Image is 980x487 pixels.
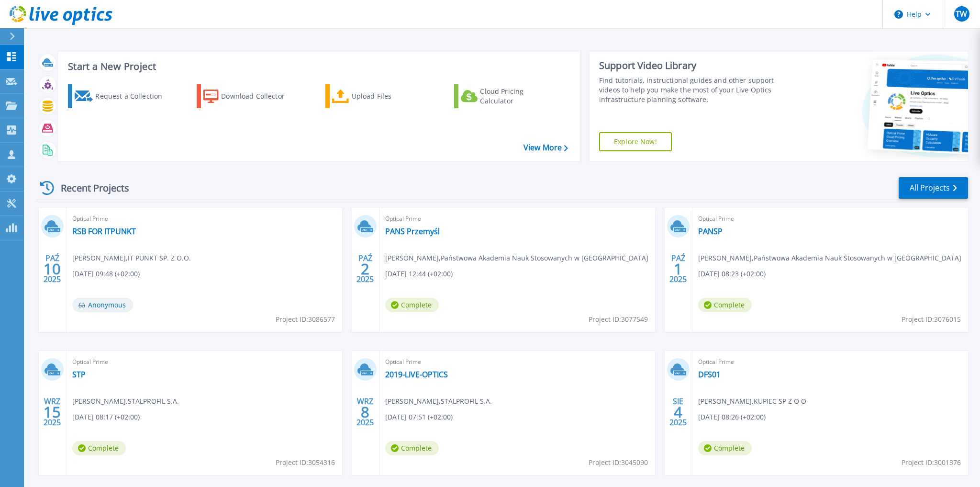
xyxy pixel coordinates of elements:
[674,265,682,273] span: 1
[72,227,136,236] a: RSB FOR ITPUNKT
[385,357,649,367] span: Optical Prime
[352,87,428,106] div: Upload Files
[276,314,335,325] span: Project ID: 3086577
[72,412,140,422] span: [DATE] 08:17 (+02:00)
[72,298,133,312] span: Anonymous
[523,143,568,152] a: View More
[385,253,648,263] span: [PERSON_NAME] , Państwowa Akademia Nauk Stosowanych w [GEOGRAPHIC_DATA]
[43,251,61,286] div: PAŹ 2025
[385,441,439,455] span: Complete
[197,84,303,108] a: Download Collector
[37,176,142,200] div: Recent Projects
[480,87,557,106] div: Cloud Pricing Calculator
[385,227,440,236] a: PANS Przemyśl
[68,61,568,72] h3: Start a New Project
[698,412,766,422] span: [DATE] 08:26 (+02:00)
[276,457,335,468] span: Project ID: 3054316
[361,408,369,416] span: 8
[669,251,687,286] div: PAŹ 2025
[698,298,752,312] span: Complete
[44,408,61,416] span: 15
[72,396,179,407] span: [PERSON_NAME] , STALPROFIL S.A.
[356,251,374,286] div: PAŹ 2025
[698,214,962,224] span: Optical Prime
[674,408,682,416] span: 4
[385,214,649,224] span: Optical Prime
[385,298,439,312] span: Complete
[385,269,453,279] span: [DATE] 12:44 (+02:00)
[385,370,448,379] a: 2019-LIVE-OPTICS
[589,314,648,325] span: Project ID: 3077549
[698,441,752,455] span: Complete
[902,457,961,468] span: Project ID: 3001376
[72,214,336,224] span: Optical Prime
[68,84,175,108] a: Request a Collection
[698,357,962,367] span: Optical Prime
[454,84,561,108] a: Cloud Pricing Calculator
[669,395,687,430] div: SIE 2025
[698,370,721,379] a: DFS01
[899,177,968,199] a: All Projects
[44,265,61,273] span: 10
[902,314,961,325] span: Project ID: 3076015
[72,269,140,279] span: [DATE] 09:48 (+02:00)
[385,412,453,422] span: [DATE] 07:51 (+02:00)
[221,87,298,106] div: Download Collector
[385,396,492,407] span: [PERSON_NAME] , STALPROFIL S.A.
[72,357,336,367] span: Optical Prime
[599,59,793,72] div: Support Video Library
[43,395,61,430] div: WRZ 2025
[72,441,126,455] span: Complete
[698,396,806,407] span: [PERSON_NAME] , KUPIEC SP Z O O
[95,87,172,106] div: Request a Collection
[698,227,723,236] a: PANSP
[599,132,672,151] a: Explore Now!
[956,10,967,18] span: TW
[698,269,766,279] span: [DATE] 08:23 (+02:00)
[325,84,432,108] a: Upload Files
[589,457,648,468] span: Project ID: 3045090
[599,76,793,104] div: Find tutorials, instructional guides and other support videos to help you make the most of your L...
[356,395,374,430] div: WRZ 2025
[72,253,191,263] span: [PERSON_NAME] , IT PUNKT SP. Z O.O.
[361,265,369,273] span: 2
[72,370,86,379] a: STP
[698,253,961,263] span: [PERSON_NAME] , Państwowa Akademia Nauk Stosowanych w [GEOGRAPHIC_DATA]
